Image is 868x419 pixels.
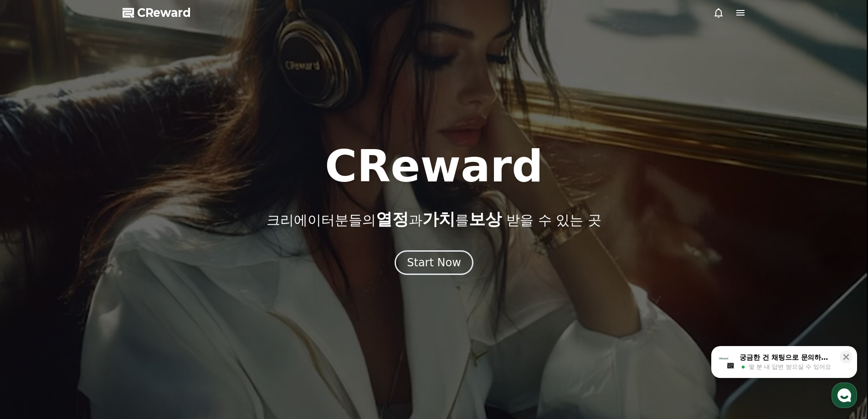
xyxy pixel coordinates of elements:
span: 보상 [469,210,502,228]
a: CReward [123,5,191,20]
p: 크리에이터분들의 과 를 받을 수 있는 곳 [267,210,601,228]
h1: CReward [325,145,543,188]
a: Start Now [395,259,473,268]
button: Start Now [395,250,473,275]
span: CReward [137,5,191,20]
span: 열정 [376,210,409,228]
div: Start Now [407,255,461,270]
span: 가치 [422,210,455,228]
